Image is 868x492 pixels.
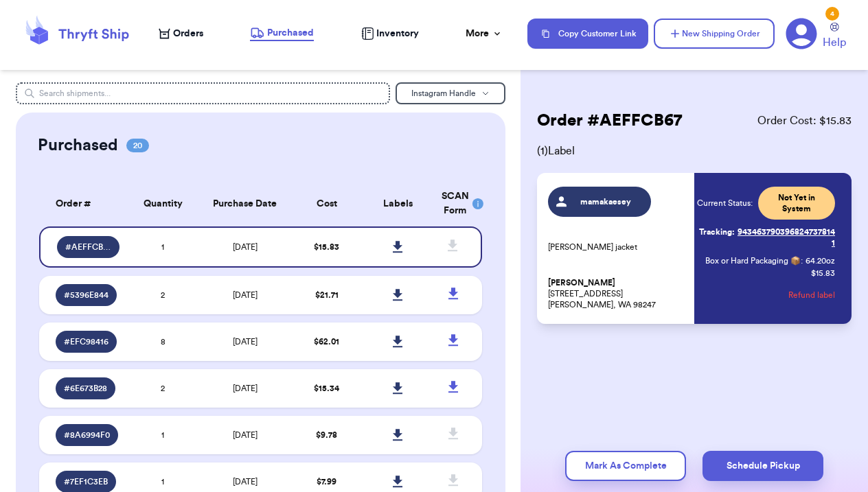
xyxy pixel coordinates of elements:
[64,336,108,347] span: # EFC98416
[161,243,164,251] span: 1
[757,113,852,129] span: Order Cost: $ 15.83
[233,478,258,486] span: [DATE]
[316,431,337,439] span: $ 9.78
[537,143,852,159] span: ( 1 ) Label
[233,431,258,439] span: [DATE]
[233,384,258,393] span: [DATE]
[159,27,203,40] a: Orders
[548,277,686,310] p: [STREET_ADDRESS] [PERSON_NAME], WA 98247
[161,478,164,486] span: 1
[64,476,108,487] span: # 7EF1C3EB
[128,181,198,226] th: Quantity
[823,34,846,51] span: Help
[267,26,314,40] span: Purchased
[173,27,203,40] span: Orders
[703,451,823,481] button: Schedule Pickup
[654,19,775,49] button: New Shipping Order
[411,89,476,97] span: Instagram Handle
[65,242,111,253] span: # AEFFCB67
[39,181,128,226] th: Order #
[16,82,390,104] input: Search shipments...
[161,384,165,393] span: 2
[314,338,339,346] span: $ 62.01
[250,26,314,41] a: Purchased
[697,221,835,254] a: Tracking:9434637903968247378141
[233,291,258,299] span: [DATE]
[396,82,505,104] button: Instagram Handle
[315,291,339,299] span: $ 21.71
[823,23,846,51] a: Help
[64,430,110,441] span: # 8A6994F0
[317,478,336,486] span: $ 7.99
[442,189,466,218] div: SCAN Form
[161,431,164,439] span: 1
[786,18,817,49] a: 4
[548,278,615,288] span: [PERSON_NAME]
[801,255,803,266] span: :
[527,19,648,49] button: Copy Customer Link
[766,192,827,214] span: Not Yet in System
[565,451,686,481] button: Mark As Complete
[806,255,835,266] span: 64.20 oz
[811,268,835,279] p: $ 15.83
[548,242,686,253] p: [PERSON_NAME] jacket
[291,181,362,226] th: Cost
[697,198,753,209] span: Current Status:
[362,181,433,226] th: Labels
[361,27,419,40] a: Inventory
[161,291,165,299] span: 2
[825,7,839,21] div: 4
[376,27,419,40] span: Inventory
[64,383,107,394] span: # 6E673B28
[699,226,735,237] span: Tracking:
[64,290,108,301] span: # 5396E844
[233,338,258,346] span: [DATE]
[233,243,258,251] span: [DATE]
[466,27,503,40] div: More
[314,243,339,251] span: $ 15.83
[126,139,149,152] span: 20
[314,384,339,393] span: $ 15.34
[573,196,639,207] span: mamakaesey
[537,110,682,132] h2: Order # AEFFCB67
[38,134,118,156] h2: Purchased
[705,257,801,265] span: Box or Hard Packaging 📦
[161,338,165,346] span: 8
[788,280,835,310] button: Refund label
[198,181,291,226] th: Purchase Date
